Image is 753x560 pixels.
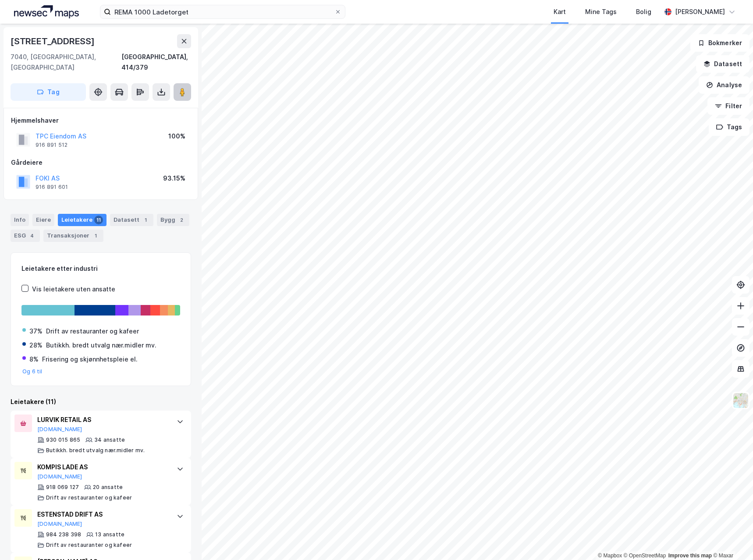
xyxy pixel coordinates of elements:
[37,426,82,433] button: [DOMAIN_NAME]
[732,392,749,409] img: Z
[11,34,96,48] div: [STREET_ADDRESS]
[37,509,168,520] div: ESTENSTAD DRIFT AS
[709,118,749,136] button: Tags
[46,436,80,443] div: 930 015 865
[94,216,103,224] div: 11
[675,7,725,17] div: [PERSON_NAME]
[11,157,191,168] div: Gårdeiere
[91,231,100,240] div: 1
[11,52,121,73] div: 7040, [GEOGRAPHIC_DATA], [GEOGRAPHIC_DATA]
[36,142,67,149] div: 916 891 512
[46,326,139,337] div: Drift av restauranter og kafeer
[11,230,40,242] div: ESG
[46,484,79,491] div: 918 069 127
[709,518,753,560] div: Kontrollprogram for chat
[624,553,666,559] a: OpenStreetMap
[93,484,123,491] div: 20 ansatte
[37,521,82,528] button: [DOMAIN_NAME]
[46,542,132,549] div: Drift av restauranter og kafeer
[37,415,168,425] div: LURVIK RETAIL AS
[42,354,138,365] div: Frisering og skjønnhetspleie el.
[46,447,145,454] div: Butikkh. bredt utvalg nær.midler mv.
[707,97,749,115] button: Filter
[177,216,186,224] div: 2
[163,173,185,184] div: 93.15%
[29,340,43,351] div: 28%
[11,397,191,407] div: Leietakere (11)
[598,553,622,559] a: Mapbox
[46,531,81,538] div: 984 238 398
[585,7,617,17] div: Mine Tags
[37,473,82,480] button: [DOMAIN_NAME]
[37,462,168,472] div: KOMPIS LADE AS
[36,184,68,191] div: 916 891 601
[58,214,107,226] div: Leietakere
[696,55,749,73] button: Datasett
[636,7,651,17] div: Bolig
[668,553,712,559] a: Improve this map
[46,340,156,351] div: Butikkh. bredt utvalg nær.midler mv.
[554,7,566,17] div: Kart
[157,214,189,226] div: Bygg
[709,518,753,560] iframe: Chat Widget
[22,368,43,375] button: Og 6 til
[168,131,185,142] div: 100%
[121,52,191,73] div: [GEOGRAPHIC_DATA], 414/379
[94,436,125,443] div: 34 ansatte
[699,76,749,94] button: Analyse
[46,494,132,501] div: Drift av restauranter og kafeer
[11,115,191,126] div: Hjemmelshaver
[43,230,103,242] div: Transaksjoner
[21,263,180,274] div: Leietakere etter industri
[14,5,79,18] img: logo.a4113a55bc3d86da70a041830d287a7e.svg
[11,214,29,226] div: Info
[28,231,36,240] div: 4
[690,34,749,52] button: Bokmerker
[95,531,124,538] div: 13 ansatte
[29,326,43,337] div: 37%
[32,284,115,294] div: Vis leietakere uten ansatte
[29,354,39,365] div: 8%
[141,216,150,224] div: 1
[111,5,334,18] input: Søk på adresse, matrikkel, gårdeiere, leietakere eller personer
[110,214,153,226] div: Datasett
[11,83,86,101] button: Tag
[32,214,54,226] div: Eiere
